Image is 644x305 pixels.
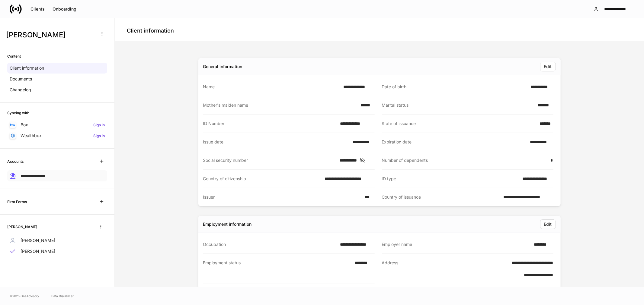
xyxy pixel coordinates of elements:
[51,294,74,298] a: Data Disclaimer
[203,102,357,108] div: Mother's maiden name
[7,53,21,59] h6: Content
[203,176,321,182] div: Country of citizenship
[382,176,519,182] div: ID type
[203,260,351,278] div: Employment status
[382,102,534,108] div: Marital status
[10,76,32,82] p: Documents
[544,222,552,226] div: Edit
[203,121,337,127] div: ID Number
[203,241,336,247] div: Occupation
[382,241,530,247] div: Employer name
[21,133,42,139] p: Wealthbox
[30,7,45,11] div: Clients
[21,122,28,128] p: Box
[203,221,252,227] div: Employment information
[7,246,107,257] a: [PERSON_NAME]
[10,124,15,126] img: oYqM9ojoZLfzCHUefNbBcWHcyDPbQKagtYciMC8pFl3iZXy3dU33Uwy+706y+0q2uJ1ghNQf2OIHrSh50tUd9HaB5oMc62p0G...
[7,130,107,141] a: WealthboxSign in
[7,74,107,84] a: Documents
[10,294,39,298] span: © 2025 OneAdvisory
[203,64,242,70] div: General information
[7,159,24,164] h6: Accounts
[53,7,76,11] div: Onboarding
[7,235,107,246] a: [PERSON_NAME]
[382,84,527,90] div: Date of birth
[382,260,493,278] div: Address
[382,157,547,163] div: Number of dependents
[6,30,93,40] h3: [PERSON_NAME]
[7,224,37,230] h6: [PERSON_NAME]
[7,119,107,130] a: BoxSign in
[203,139,349,145] div: Issue date
[93,133,105,139] h6: Sign in
[540,219,556,229] button: Edit
[382,194,500,200] div: Country of issuance
[10,65,44,71] p: Client information
[7,63,107,74] a: Client information
[21,237,55,244] p: [PERSON_NAME]
[203,157,336,163] div: Social security number
[127,27,174,34] h4: Client information
[382,121,536,127] div: State of issuance
[49,4,80,14] button: Onboarding
[10,87,31,93] p: Changelog
[27,4,49,14] button: Clients
[203,194,361,200] div: Issuer
[93,122,105,128] h6: Sign in
[7,84,107,95] a: Changelog
[21,248,55,254] p: [PERSON_NAME]
[203,84,340,90] div: Name
[382,139,526,145] div: Expiration date
[540,62,556,71] button: Edit
[7,110,29,116] h6: Syncing with
[7,199,27,205] h6: Firm Forms
[544,64,552,69] div: Edit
